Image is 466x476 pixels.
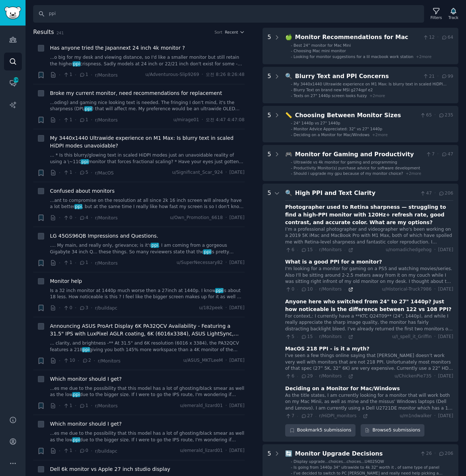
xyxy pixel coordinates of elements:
span: u/nomadichedgehog [386,247,432,253]
span: r/Monitors [319,334,342,339]
span: 🔍 [285,189,292,196]
span: u/Adventurous-Slip9269 [145,72,199,78]
span: 29 [301,373,313,380]
div: Filters [431,15,442,20]
div: - [291,126,292,131]
span: + 2 more [405,171,421,176]
span: · [437,151,439,158]
span: Display upgrade...choices...choices...U4025QW [294,459,384,464]
span: · [59,169,61,177]
span: Deciding on a Monitor for Mac/Windows [294,133,369,137]
span: 235 [438,112,453,119]
span: [DATE] [229,357,244,364]
span: · [344,374,345,379]
span: 27 [301,413,313,419]
span: 1 [63,117,72,123]
div: Monitor for Gaming and Productivity [295,150,423,159]
div: - [291,171,292,176]
span: · [59,259,61,267]
div: 5 [268,72,271,98]
a: .... My main, and really only, grievance; is it'sppi. I am coming from a gorgeous Gigabyte 34 inc... [50,242,245,255]
span: 10 [301,286,313,293]
span: · [225,403,227,409]
span: 1 [63,260,72,266]
span: 65 [420,112,432,119]
span: Texts on 27" 1440p screen looks fuzzy [294,93,367,98]
span: ppi [84,106,92,111]
span: · [75,447,76,455]
span: · [315,374,317,379]
span: · [91,447,92,455]
span: · [297,374,298,379]
span: 241 [57,31,64,35]
span: · [434,373,436,380]
span: · [75,259,76,267]
span: r/Monitors [95,261,117,266]
span: ppi [74,204,82,209]
span: · [59,357,61,365]
a: Announcing ASUS ProArt Display 6K PA32QCV Availability - Featuring a 31.5" IPS with LuxPixel AGLR... [50,322,245,338]
span: 1 [79,403,88,409]
div: - [291,81,292,87]
span: [DATE] [438,373,453,380]
span: u/emerald_lizard01 [180,448,223,454]
span: u/ChickenPie735 [395,373,432,380]
a: ...oding) and gaming nice looking text is needed. The fringing I don't mind, it's the sharpness (... [50,100,245,112]
div: Monitor Recommendations for Mac [295,33,420,42]
span: ppi [151,243,159,248]
a: Monitor help [50,277,82,285]
input: Search Keyword [33,5,424,23]
a: Which monitor should I get? [50,420,122,428]
span: Should i upgrade my gpu because of my monitor choice? [294,171,403,176]
span: · [434,413,436,419]
span: · [75,116,76,124]
div: Bookmark 5 submissions [285,424,356,437]
span: · [225,215,227,221]
span: · [75,304,76,312]
div: As the title states, I am currently looking for a monitor that will work both on my Mac Minii, as... [285,392,453,412]
span: [DATE] [229,305,244,311]
span: 6 [285,247,294,253]
span: My 3440x1440 Ultrawide experience on M1 Max: Is blurry text in scaled HiDPI modes unavoidable? [50,134,245,150]
span: [DATE] [229,260,244,266]
span: r/buildapc [95,449,117,454]
span: 15 [301,247,313,253]
span: 0 [79,448,88,454]
span: · [91,259,92,267]
div: 5 [268,150,271,176]
span: 47 [441,151,453,158]
span: 1 [79,72,88,78]
span: · [315,247,317,253]
span: My 3440x1440 Ultrawide experience on M1 Max: Is blurry text in scaled HiDPI modes unavoidable? [294,82,447,91]
span: · [202,72,203,78]
div: I’ve seen a few things online saying that [PERSON_NAME] doesn’t work very well with monitors that... [285,353,453,372]
span: · [315,287,317,292]
span: r/Monitors [319,373,342,379]
span: r/HiDPI_monitors [319,413,357,418]
span: 🎮 [285,151,292,158]
span: u/Historical-Truck7986 [382,286,432,293]
span: · [434,286,436,293]
span: · [225,305,227,311]
button: Bookmark5 submissions [285,424,356,437]
div: 5 [268,449,271,476]
span: 21 [423,73,435,80]
span: 0 [63,215,72,221]
span: 10 [63,357,75,364]
div: Choosing Between Monitor Sizes [295,111,417,120]
span: · [91,214,92,222]
span: Confused about monitors [50,187,114,195]
div: - [291,132,292,137]
span: · [225,357,227,364]
a: Is a 32 inch monitor at 1440p much worse then a 27inch at 1440p. I knowppiis about 18 less. How n... [50,288,245,300]
span: · [344,334,345,339]
span: 206 [438,450,453,457]
span: · [297,414,298,419]
span: · [344,287,345,292]
div: - [291,120,292,126]
div: - [291,87,292,92]
div: Blurry Text and PPI Concerns [295,72,420,81]
span: 1 [79,117,88,123]
div: - [291,465,292,470]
